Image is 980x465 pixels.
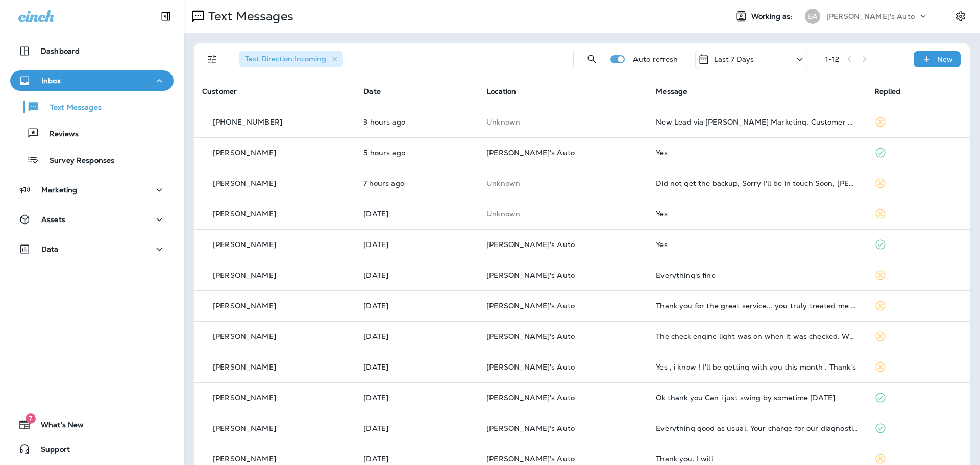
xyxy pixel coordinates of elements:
div: Yes [656,210,857,218]
span: Customer [202,87,237,96]
p: [PERSON_NAME] [213,149,276,157]
span: 7 [26,413,36,424]
div: The check engine light was on when it was checked. We were told there was no reason for it to be ... [656,332,857,340]
div: Did not get the backup, Sorry I'll be in touch Soon, Dan Szymanski. [656,179,857,187]
div: Yes , i know ! I'll be getting with you this month . Thank's [656,363,857,371]
span: [PERSON_NAME]'s Auto [486,424,575,433]
p: Oct 5, 2025 03:41 PM [363,210,470,218]
div: Everything's fine [656,271,857,279]
p: Oct 6, 2025 08:44 AM [363,179,470,187]
p: [PERSON_NAME] [213,271,276,279]
p: Oct 1, 2025 01:18 PM [363,424,470,432]
button: Dashboard [10,41,174,61]
span: Text Direction : Incoming [245,54,326,63]
p: Marketing [41,186,77,194]
span: [PERSON_NAME]'s Auto [486,148,575,157]
p: Data [41,245,59,253]
span: [PERSON_NAME]'s Auto [486,393,575,402]
div: Yes [656,240,857,249]
p: Dashboard [41,47,80,55]
span: Working as: [751,12,795,21]
p: Survey Responses [39,156,114,166]
p: Oct 6, 2025 11:14 AM [363,149,470,157]
p: [PERSON_NAME] [213,179,276,187]
p: Auto refresh [633,55,678,63]
p: Oct 3, 2025 01:07 PM [363,271,470,279]
p: Oct 1, 2025 05:40 PM [363,302,470,310]
p: [PERSON_NAME]'s Auto [826,12,915,20]
span: [PERSON_NAME]'s Auto [486,301,575,310]
p: Text Messages [40,103,102,113]
p: Last 7 Days [714,55,754,63]
button: Assets [10,209,174,230]
button: Inbox [10,70,174,91]
span: Replied [874,87,901,96]
div: Everything good as usual. Your charge for our diagnostic service was very reasonable-can't thank ... [656,424,857,432]
p: Oct 1, 2025 04:53 PM [363,332,470,340]
button: Data [10,239,174,259]
button: Collapse Sidebar [152,6,180,27]
p: [PERSON_NAME] [213,302,276,310]
button: Settings [951,7,970,26]
span: Support [31,445,70,457]
p: [PHONE_NUMBER] [213,118,282,126]
span: [PERSON_NAME]'s Auto [486,240,575,249]
span: Message [656,87,687,96]
p: Sep 30, 2025 11:38 AM [363,455,470,463]
span: [PERSON_NAME]'s Auto [486,362,575,372]
button: Search Messages [582,49,602,69]
p: Text Messages [204,9,293,24]
button: Marketing [10,180,174,200]
span: [PERSON_NAME]'s Auto [486,454,575,463]
div: Ok thank you Can i just swing by sometime tomorrow [656,394,857,402]
div: 1 - 12 [825,55,840,63]
div: Thank you. I will [656,455,857,463]
p: Inbox [41,77,61,85]
p: Assets [41,215,65,224]
span: [PERSON_NAME]'s Auto [486,332,575,341]
span: Location [486,87,516,96]
p: Oct 1, 2025 02:54 PM [363,363,470,371]
p: This customer does not have a last location and the phone number they messaged is not assigned to... [486,179,640,187]
div: Yes [656,149,857,157]
p: [PERSON_NAME] [213,240,276,249]
span: Date [363,87,381,96]
span: [PERSON_NAME]'s Auto [486,271,575,280]
button: Text Messages [10,96,174,117]
span: What's New [31,421,84,433]
p: [PERSON_NAME] [213,455,276,463]
button: Filters [202,49,223,69]
button: Reviews [10,123,174,144]
button: Support [10,439,174,459]
p: [PERSON_NAME] [213,363,276,371]
p: Oct 6, 2025 12:53 PM [363,118,470,126]
div: Text Direction:Incoming [239,51,343,67]
div: New Lead via Merrick Marketing, Customer Name: George W., Contact info: Masked phone number avail... [656,118,857,126]
p: [PERSON_NAME] [213,210,276,218]
p: New [937,55,953,63]
button: Survey Responses [10,149,174,170]
p: Reviews [39,130,79,139]
p: Oct 5, 2025 11:11 AM [363,240,470,249]
p: This customer does not have a last location and the phone number they messaged is not assigned to... [486,210,640,218]
p: This customer does not have a last location and the phone number they messaged is not assigned to... [486,118,640,126]
p: [PERSON_NAME] [213,394,276,402]
button: 7What's New [10,414,174,435]
p: [PERSON_NAME] [213,332,276,340]
div: Thank you for the great service... you truly treated me well..... also please thank Kylie for her... [656,302,857,310]
p: Oct 1, 2025 02:00 PM [363,394,470,402]
div: EA [805,9,820,24]
p: [PERSON_NAME] [213,424,276,432]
